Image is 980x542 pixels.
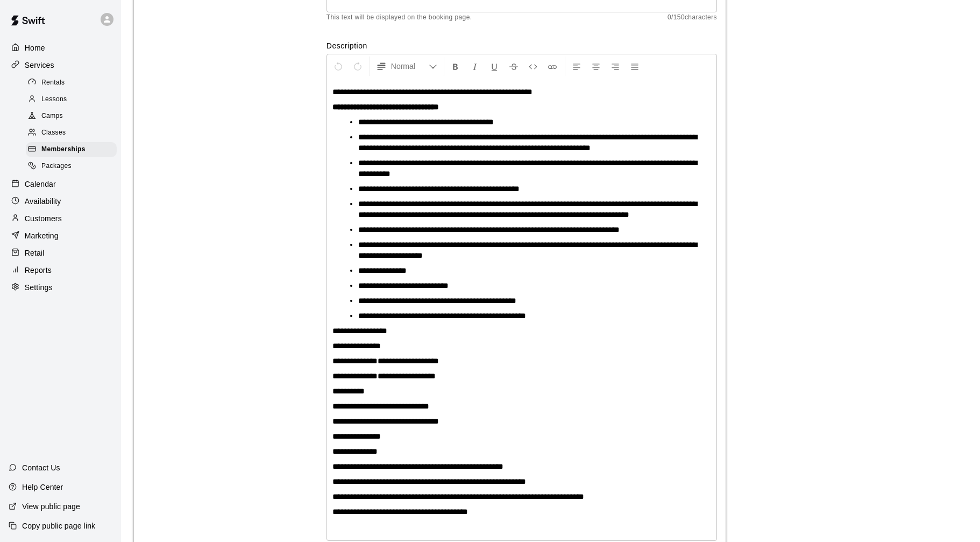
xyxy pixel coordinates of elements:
[22,482,63,492] p: Help Center
[25,43,45,53] p: Home
[41,111,63,122] span: Camps
[25,230,59,241] p: Marketing
[26,159,117,174] div: Packages
[41,161,72,172] span: Packages
[26,125,121,142] a: Classes
[505,57,523,76] button: Format Strikethrough
[9,279,112,295] a: Settings
[25,265,52,276] p: Reports
[606,57,624,76] button: Right Align
[41,128,66,138] span: Classes
[567,57,586,76] button: Left Align
[587,57,605,76] button: Center Align
[326,40,717,51] label: Description
[326,12,472,23] span: This text will be displayed on the booking page.
[9,176,112,192] a: Calendar
[9,40,112,56] a: Home
[22,501,80,512] p: View public page
[41,94,67,105] span: Lessons
[26,109,117,124] div: Camps
[524,57,542,76] button: Insert Code
[349,57,367,76] button: Redo
[372,57,442,76] button: Formatting Options
[9,228,112,244] a: Marketing
[466,57,484,76] button: Format Italics
[26,142,117,157] div: Memberships
[25,248,45,258] p: Retail
[9,193,112,209] a: Availability
[25,60,54,71] p: Services
[9,245,112,261] a: Retail
[22,462,60,473] p: Contact Us
[25,282,53,293] p: Settings
[626,57,644,76] button: Justify Align
[26,74,121,91] a: Rentals
[26,158,121,175] a: Packages
[391,61,429,72] span: Normal
[485,57,503,76] button: Format Underline
[543,57,562,76] button: Insert Link
[667,12,717,23] span: 0 / 150 characters
[26,142,121,158] a: Memberships
[41,144,86,155] span: Memberships
[26,92,117,107] div: Lessons
[9,57,112,73] a: Services
[26,75,117,90] div: Rentals
[22,520,95,531] p: Copy public page link
[26,125,117,140] div: Classes
[25,196,61,207] p: Availability
[26,108,121,125] a: Camps
[9,262,112,278] a: Reports
[9,210,112,227] a: Customers
[41,78,65,88] span: Rentals
[25,179,56,189] p: Calendar
[446,57,465,76] button: Format Bold
[329,57,347,76] button: Undo
[26,91,121,108] a: Lessons
[25,213,62,224] p: Customers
